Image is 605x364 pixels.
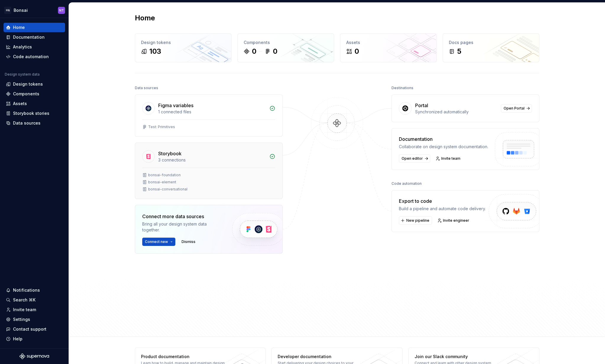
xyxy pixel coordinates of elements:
[278,354,364,360] div: Developer documentation
[443,218,469,223] span: Invite engineer
[399,144,488,150] div: Collaborate on design system documentation.
[4,79,65,89] a: Design tokens
[141,40,225,45] div: Design tokens
[142,221,222,233] div: Bring all your design system data together.
[399,154,430,163] a: Open editor
[4,295,65,305] button: Search ⌘K
[148,187,187,192] div: bonsai-conversational
[182,239,195,244] span: Dismiss
[20,353,49,359] svg: Supernova Logo
[244,40,328,45] div: Components
[148,173,181,177] div: bonsai-foundation
[406,218,429,223] span: New pipeline
[59,8,64,13] div: NT
[399,216,432,225] button: New pipeline
[158,150,182,157] div: Storybook
[13,297,35,303] div: Search ⌘K
[449,40,533,45] div: Docs pages
[13,287,40,293] div: Notifications
[135,94,283,137] a: Figma variables1 connected filesTest: Primitives
[13,120,41,126] div: Data sources
[13,326,46,332] div: Contact support
[4,7,11,14] div: H&
[4,109,65,118] a: Storybook stories
[13,110,49,116] div: Storybook stories
[149,47,161,56] div: 103
[346,40,431,45] div: Assets
[148,180,176,185] div: bonsai-element
[158,109,266,115] div: 1 connected files
[179,238,198,246] button: Dismiss
[141,354,227,360] div: Product documentation
[4,324,65,334] button: Contact support
[4,285,65,295] button: Notifications
[443,33,539,62] a: Docs pages5
[237,33,334,62] a: Components00
[13,101,27,107] div: Assets
[13,307,36,313] div: Invite team
[14,7,28,13] div: Bonsai
[145,239,168,244] span: Connect new
[4,52,65,61] a: Code automation
[273,47,277,56] div: 0
[402,156,423,161] span: Open editor
[13,34,45,40] div: Documentation
[135,33,232,62] a: Design tokens103
[252,47,256,56] div: 0
[4,99,65,108] a: Assets
[4,32,65,42] a: Documentation
[135,143,283,199] a: Storybook3 connectionsbonsai-foundationbonsai-elementbonsai-conversational
[399,206,486,212] div: Build a pipeline and automate code delivery.
[4,334,65,344] button: Help
[135,13,155,23] h2: Home
[4,89,65,99] a: Components
[415,109,497,115] div: Synchronized automatically
[392,84,413,92] div: Destinations
[457,47,461,56] div: 5
[4,23,65,32] a: Home
[13,81,43,87] div: Design tokens
[13,54,49,60] div: Code automation
[5,72,40,77] div: Design system data
[340,33,437,62] a: Assets0
[13,25,25,30] div: Home
[135,84,158,92] div: Data sources
[415,354,501,360] div: Join our Slack community
[4,42,65,52] a: Analytics
[436,216,472,225] a: Invite engineer
[4,315,65,324] a: Settings
[392,179,422,188] div: Code automation
[355,47,359,56] div: 0
[415,102,428,109] div: Portal
[501,104,532,112] a: Open Portal
[13,316,30,322] div: Settings
[399,197,486,205] div: Export to code
[4,305,65,314] a: Invite team
[4,118,65,128] a: Data sources
[142,213,222,220] div: Connect more data sources
[13,336,22,342] div: Help
[148,125,175,129] div: Test: Primitives
[1,4,67,17] button: H&BonsaiNT
[158,102,193,109] div: Figma variables
[434,154,463,163] a: Invite team
[504,106,525,111] span: Open Portal
[142,238,175,246] button: Connect new
[13,44,32,50] div: Analytics
[13,91,39,97] div: Components
[441,156,460,161] span: Invite team
[158,157,266,163] div: 3 connections
[399,136,488,143] div: Documentation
